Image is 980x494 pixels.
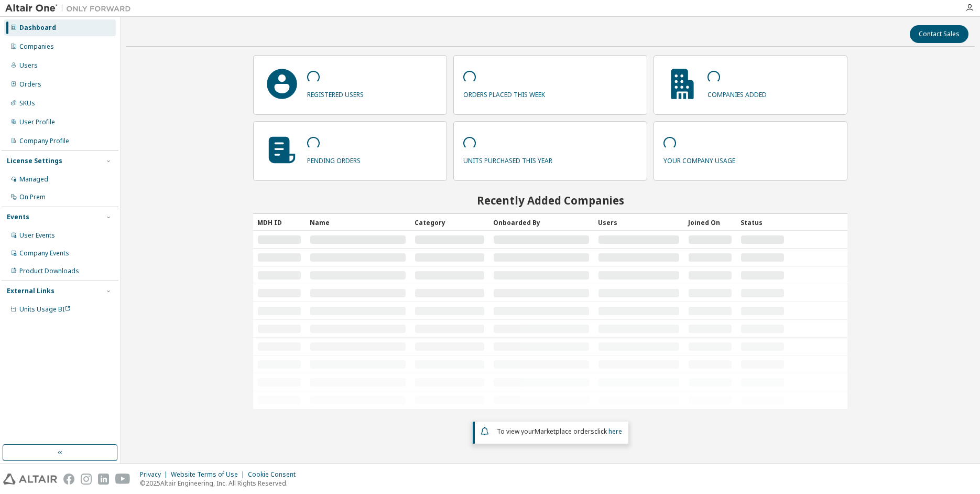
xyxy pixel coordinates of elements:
em: Marketplace orders [535,427,594,436]
span: To view your click [497,427,622,436]
img: youtube.svg [115,474,130,485]
div: Website Terms of Use [171,470,248,479]
div: Status [741,214,785,231]
div: Company Profile [19,137,69,145]
p: companies added [707,87,767,99]
p: orders placed this week [463,87,545,99]
div: Onboarded By [493,214,590,231]
div: SKUs [19,99,35,108]
a: here [608,427,622,436]
p: pending orders [307,153,361,165]
p: units purchased this year [463,153,552,165]
p: © 2025 Altair Engineering, Inc. All Rights Reserved. [140,479,302,488]
div: Category [415,214,485,231]
div: On Prem [19,193,46,201]
div: MDH ID [257,214,301,231]
button: Contact Sales [910,25,968,43]
div: License Settings [7,157,62,165]
p: registered users [307,87,364,99]
div: Privacy [140,470,171,479]
img: altair_logo.svg [3,474,57,485]
div: Cookie Consent [248,470,302,479]
div: User Profile [19,118,55,126]
div: Joined On [688,214,732,231]
div: Users [598,214,680,231]
div: Dashboard [19,24,56,32]
span: Units Usage BI [19,305,71,314]
h2: Recently Added Companies [253,194,847,207]
div: Name [310,214,406,231]
div: Orders [19,80,41,89]
img: facebook.svg [63,474,74,485]
img: linkedin.svg [98,474,109,485]
p: your company usage [663,153,735,165]
img: Altair One [5,3,136,14]
div: Events [7,213,29,221]
div: Users [19,61,38,70]
div: Managed [19,175,48,184]
div: Companies [19,42,54,51]
div: External Links [7,287,55,295]
div: Product Downloads [19,267,79,275]
img: instagram.svg [81,474,92,485]
div: Company Events [19,249,69,257]
div: User Events [19,231,55,240]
